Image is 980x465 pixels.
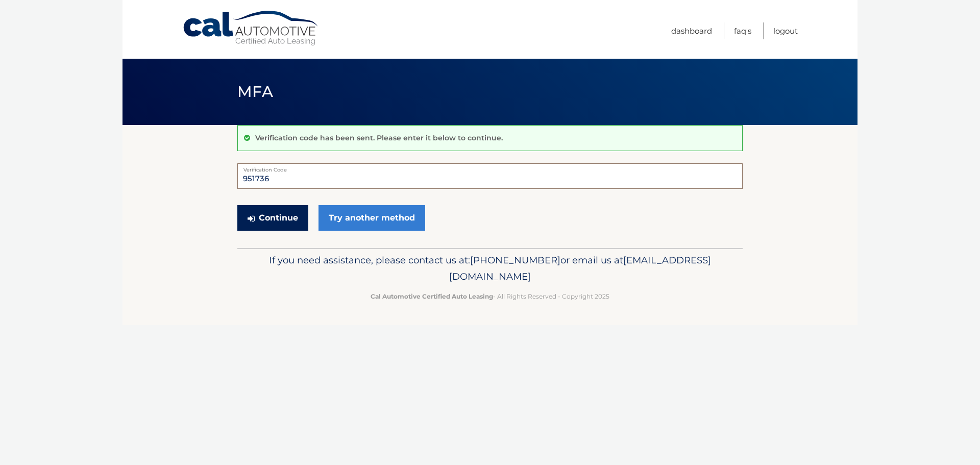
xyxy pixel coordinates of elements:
[237,163,743,189] input: Verification Code
[734,22,751,39] a: FAQ's
[237,163,743,172] label: Verification Code
[237,82,273,101] span: MFA
[318,205,425,231] a: Try another method
[244,252,736,285] p: If you need assistance, please contact us at: or email us at
[449,254,711,282] span: [EMAIL_ADDRESS][DOMAIN_NAME]
[470,254,560,266] span: [PHONE_NUMBER]
[255,133,503,142] p: Verification code has been sent. Please enter it below to continue.
[237,205,308,231] button: Continue
[371,292,493,300] strong: Cal Automotive Certified Auto Leasing
[671,22,712,39] a: Dashboard
[244,291,736,302] p: - All Rights Reserved - Copyright 2025
[773,22,798,39] a: Logout
[182,10,320,46] a: Cal Automotive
